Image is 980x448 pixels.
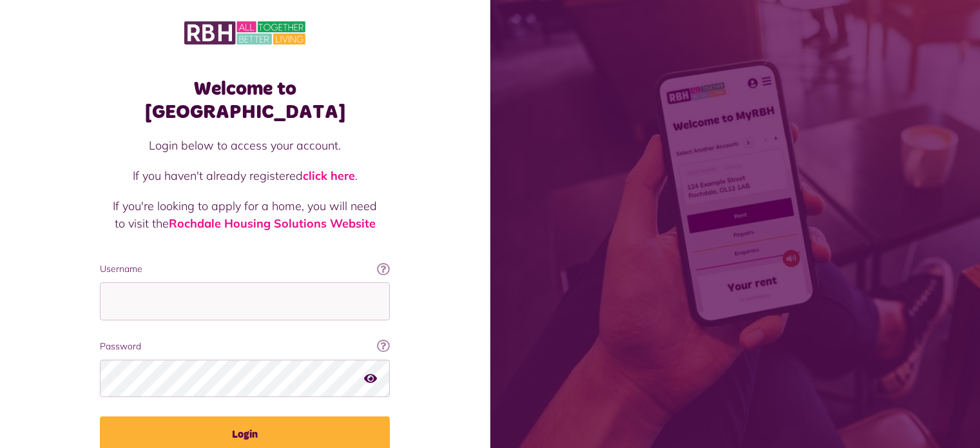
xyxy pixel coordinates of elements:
[100,340,390,353] label: Password
[113,167,377,184] p: If you haven't already registered .
[303,168,355,183] a: click here
[113,197,377,232] p: If you're looking to apply for a home, you will need to visit the
[113,137,377,154] p: Login below to access your account.
[100,262,390,276] label: Username
[184,19,305,46] img: MyRBH
[169,216,376,231] a: Rochdale Housing Solutions Website
[100,77,390,124] h1: Welcome to [GEOGRAPHIC_DATA]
